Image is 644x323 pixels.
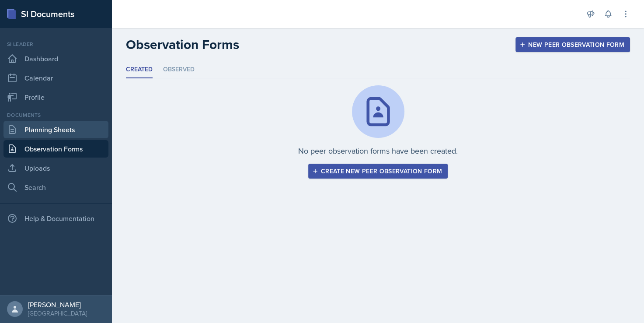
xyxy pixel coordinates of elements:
[314,168,442,175] div: Create new peer observation form
[3,140,108,158] a: Observation Forms
[163,61,195,78] li: Observed
[3,121,108,138] a: Planning Sheets
[3,111,108,119] div: Documents
[298,145,458,157] p: No peer observation forms have been created.
[28,309,87,318] div: [GEOGRAPHIC_DATA]
[3,50,108,67] a: Dashboard
[515,37,630,52] button: New Peer Observation Form
[308,164,448,179] button: Create new peer observation form
[3,40,108,48] div: Si leader
[3,179,108,196] a: Search
[28,300,87,309] div: [PERSON_NAME]
[126,37,239,53] h2: Observation Forms
[3,159,108,177] a: Uploads
[3,69,108,87] a: Calendar
[126,61,153,78] li: Created
[3,88,108,106] a: Profile
[521,41,624,48] div: New Peer Observation Form
[3,210,108,227] div: Help & Documentation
